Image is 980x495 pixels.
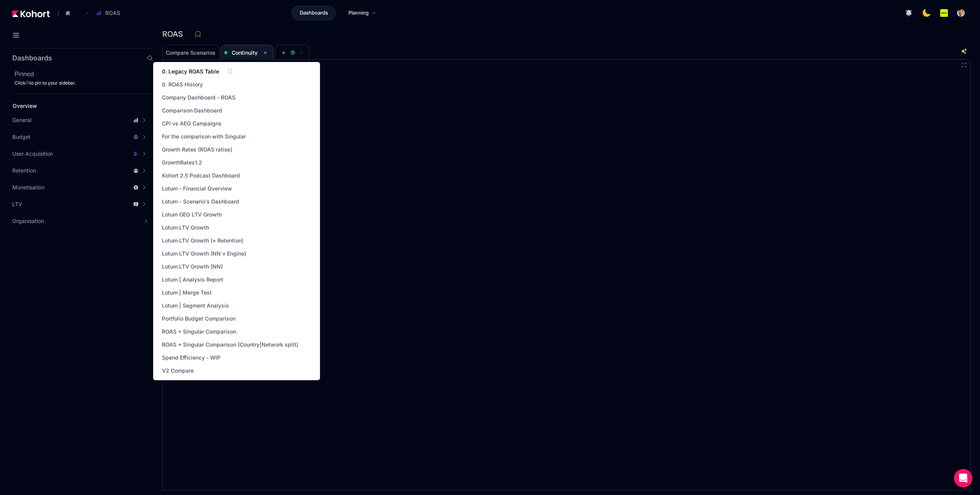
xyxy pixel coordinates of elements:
[160,248,248,259] a: Lotum LTV Growth (NN v Engine)
[162,172,240,179] span: Kohort 2.5 Podcast Dashboard
[12,200,22,208] span: LTV
[12,167,36,174] span: Retention
[162,198,239,205] span: Lotum - Scenario's Dashboard
[162,94,235,101] span: Company Dashboard - ROAS
[160,183,234,194] a: Lotum - Financial Overview
[162,367,194,375] span: V2 Compare
[160,339,301,350] a: ROAS + Singular Comparison (Country|Network split)
[160,79,205,90] a: 0. ROAS History
[160,196,242,207] a: Lotum - Scenario's Dashboard
[162,211,222,218] span: Lotum GEO LTV Growth
[162,120,222,127] span: CPI vs AEO Campaigns
[160,105,224,116] a: Comparison Dashboard
[940,9,948,17] img: logo_Lotum_Logo_20240521114851236074.png
[162,81,203,88] span: 0. ROAS History
[160,66,221,77] a: 0. Legacy ROAS Table
[12,133,31,141] span: Budget
[954,469,972,487] div: Open Intercom Messenger
[160,92,238,103] a: Company Dashboard - ROAS
[12,55,52,62] h2: Dashboards
[162,354,220,361] span: Spend Efficiency - WIP
[300,9,328,17] span: Dashboards
[12,184,44,191] span: Monetisation
[160,235,246,246] a: Lotum LTV Growth (+ Retention)
[162,250,246,257] span: Lotum LTV Growth (NN v Engine)
[15,80,153,86] div: Click to pin to your sidebar.
[162,146,232,153] span: Growth Rates (ROAS ratios)
[348,9,369,17] span: Planning
[162,276,223,283] span: Lotum | Analysis Report
[162,289,212,296] span: Lotum | Merge Test
[160,144,235,155] a: Growth Rates (ROAS ratios)
[12,10,50,17] img: Kohort logo
[162,237,243,244] span: Lotum LTV Growth (+ Retention)
[160,287,214,298] a: Lotum | Merge Test
[162,315,235,322] span: Portfolio Budget Comparison
[92,7,128,20] button: ROAS
[232,49,258,56] span: Continuity
[160,300,231,311] a: Lotum | Segment Analysis
[292,6,336,20] a: Dashboards
[340,6,384,20] a: Planning
[160,131,248,142] a: For the comparison with Singular
[162,30,188,38] h3: ROAS
[160,352,223,363] a: Spend Efficiency - WIP
[85,10,90,16] span: ›
[160,313,238,324] a: Portfolio Budget Comparison
[162,302,229,309] span: Lotum | Segment Analysis
[13,103,37,109] span: Overview
[160,170,242,181] a: Kohort 2.5 Podcast Dashboard
[166,50,216,55] span: Compare Scenarios
[15,69,153,78] h2: Pinned
[12,116,31,124] span: General
[160,274,225,285] a: Lotum | Analysis Report
[10,100,140,112] a: Overview
[162,185,232,192] span: Lotum - Financial Overview
[162,224,209,231] span: Lotum LTV Growth
[160,261,225,272] a: Lotum LTV Growth (NN)
[160,157,204,168] a: GrowthRates1.2
[51,9,59,17] span: /
[160,118,224,129] a: CPI vs AEO Campaigns
[160,222,211,233] a: Lotum LTV Growth
[160,326,238,337] a: ROAS + Singular Comparison
[162,159,202,166] span: GrowthRates1.2
[12,217,44,225] span: Organisation
[105,9,120,17] span: ROAS
[162,107,222,114] span: Comparison Dashboard
[162,68,219,75] span: 0. Legacy ROAS Table
[12,150,53,158] span: User Acquisition
[160,209,224,220] a: Lotum GEO LTV Growth
[961,62,967,68] button: Fullscreen
[162,263,223,270] span: Lotum LTV Growth (NN)
[162,328,236,335] span: ROAS + Singular Comparison
[162,341,298,348] span: ROAS + Singular Comparison (Country|Network split)
[160,365,196,376] a: V2 Compare
[162,133,246,140] span: For the comparison with Singular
